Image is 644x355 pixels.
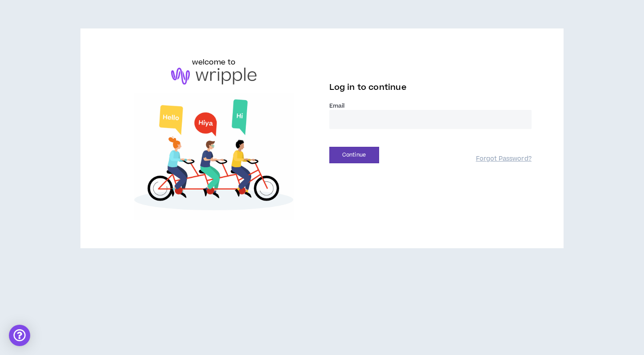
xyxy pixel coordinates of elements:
[112,93,315,220] img: Welcome to Wripple
[476,155,532,163] a: Forgot Password?
[329,102,532,110] label: Email
[171,68,256,85] img: logo-brand.png
[192,57,236,68] h6: welcome to
[329,82,407,93] span: Log in to continue
[9,325,30,346] div: Open Intercom Messenger
[329,147,379,163] button: Continue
